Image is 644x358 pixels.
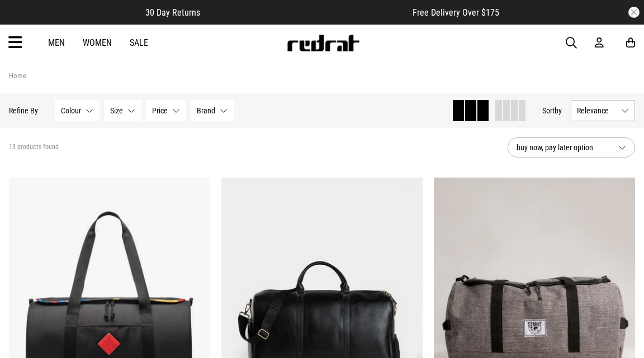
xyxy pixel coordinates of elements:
[577,106,617,115] span: Relevance
[55,100,100,121] button: Colour
[104,100,141,121] button: Size
[517,141,609,154] span: buy now, pay later option
[145,7,200,18] span: 30 Day Returns
[9,71,26,80] a: Home
[191,100,234,121] button: Brand
[9,143,59,152] span: 13 products found
[48,37,65,48] a: Men
[286,35,360,51] img: Redrat logo
[508,137,635,157] button: buy now, pay later option
[152,106,168,115] span: Price
[555,106,562,115] span: by
[571,100,635,121] button: Relevance
[130,37,148,48] a: Sale
[110,106,123,115] span: Size
[222,7,390,18] iframe: Customer reviews powered by Trustpilot
[413,7,499,18] span: Free Delivery Over $175
[542,104,562,117] button: Sortby
[9,106,38,115] p: Refine By
[83,37,112,48] a: Women
[146,100,186,121] button: Price
[197,106,215,115] span: Brand
[61,106,81,115] span: Colour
